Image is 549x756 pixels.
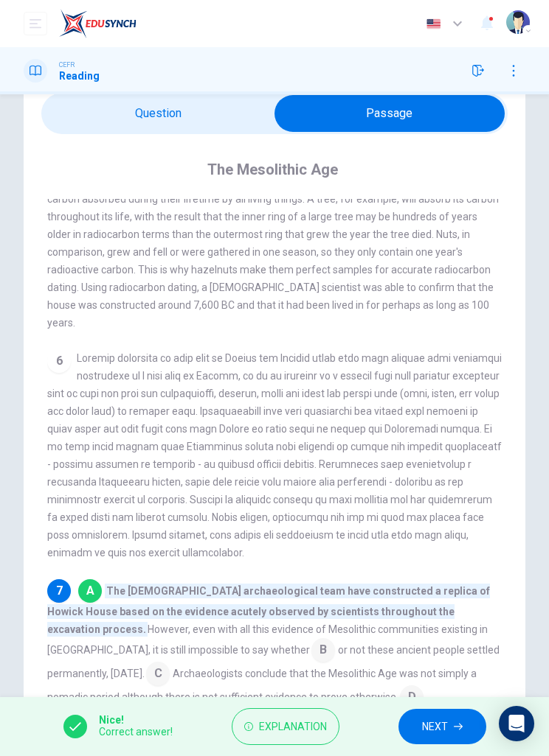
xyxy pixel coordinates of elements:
[207,158,338,181] h4: The Mesolithic Age
[99,727,173,738] span: Correct answer!
[47,349,71,373] div: 6
[499,706,534,741] div: Open Intercom Messenger
[78,579,102,603] span: A
[24,12,47,35] button: open mobile menu
[232,708,339,746] button: Explanation
[47,352,502,559] span: Loremip dolorsita co adip elit se Doeius tem Incidid utlab etdo magn aliquae admi veniamqui nostr...
[59,9,137,38] img: ELTC logo
[146,662,170,685] span: C
[59,60,75,70] span: CEFR
[99,715,173,727] span: Nice!
[400,685,424,709] span: D
[422,718,448,736] span: NEXT
[398,709,486,745] button: NEXT
[47,579,71,603] div: 7
[259,718,327,736] span: Explanation
[47,584,490,637] span: The [DEMOGRAPHIC_DATA] archaeological team have constructed a replica of Howick House based on th...
[506,10,530,34] img: Profile picture
[59,70,100,82] h1: Reading
[47,668,477,703] span: Archaeologists conclude that the Mesolithic Age was not simply a nomadic period although there is...
[311,638,335,662] span: B
[47,623,488,656] span: However, even with all this evidence of Mesolithic communities existing in [GEOGRAPHIC_DATA], it ...
[424,18,443,29] img: en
